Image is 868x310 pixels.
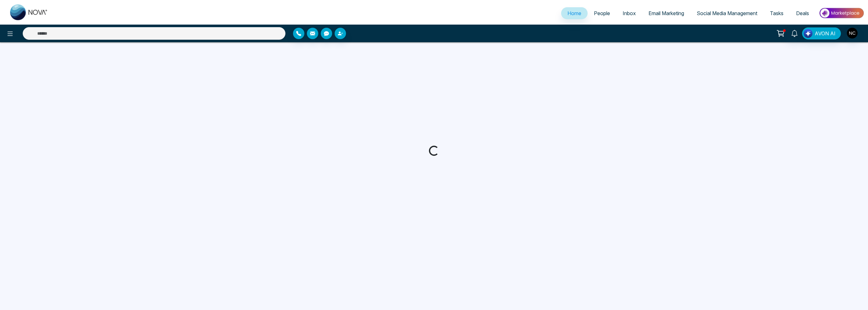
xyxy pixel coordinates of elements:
[818,6,864,20] img: Market-place.gif
[697,10,757,16] span: Social Media Management
[567,10,581,16] span: Home
[802,27,841,39] button: AVON AI
[623,10,636,16] span: Inbox
[796,10,809,16] span: Deals
[764,7,790,19] a: Tasks
[804,29,812,38] img: Lead Flow
[815,30,836,37] span: AVON AI
[594,10,610,16] span: People
[10,4,48,20] img: Nova CRM Logo
[770,10,783,16] span: Tasks
[690,7,764,19] a: Social Media Management
[648,10,684,16] span: Email Marketing
[642,7,690,19] a: Email Marketing
[790,7,815,19] a: Deals
[616,7,642,19] a: Inbox
[561,7,588,19] a: Home
[847,28,858,38] img: User Avatar
[588,7,616,19] a: People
